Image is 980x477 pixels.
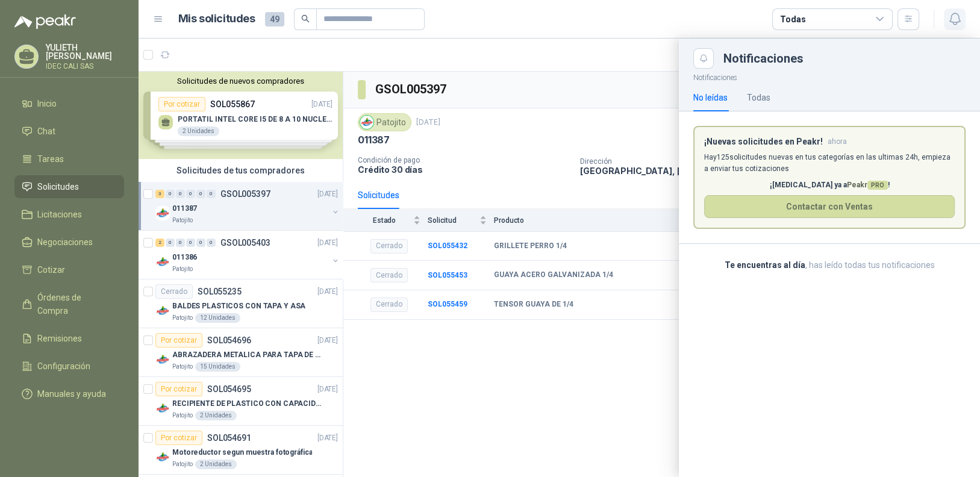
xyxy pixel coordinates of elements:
[704,179,955,191] p: ¡[MEDICAL_DATA] ya a !
[37,332,82,345] span: Remisiones
[14,92,124,115] a: Inicio
[178,10,255,28] h1: Mis solicitudes
[37,360,90,373] span: Configuración
[265,12,284,26] span: 49
[693,258,966,272] p: , has leído todas tus notificaciones
[14,148,124,170] a: Tareas
[14,355,124,378] a: Configuración
[679,69,980,84] p: Notificaciones
[14,175,124,198] a: Solicitudes
[46,63,124,70] p: IDEC CALI SAS
[37,291,113,317] span: Órdenes de Compra
[37,208,82,221] span: Licitaciones
[37,152,64,166] span: Tareas
[780,13,805,26] div: Todas
[37,235,93,249] span: Negociaciones
[14,120,124,143] a: Chat
[37,125,55,138] span: Chat
[867,181,888,190] span: PRO
[693,48,714,69] button: Close
[46,43,124,60] p: YULIETH [PERSON_NAME]
[14,258,124,281] a: Cotizar
[704,152,955,175] p: Hay 125 solicitudes nuevas en tus categorías en las ultimas 24h, empieza a enviar tus cotizaciones
[301,14,310,23] span: search
[723,52,966,64] div: Notificaciones
[725,260,805,270] b: Te encuentras al día
[828,137,847,147] span: ahora
[14,327,124,350] a: Remisiones
[14,203,124,226] a: Licitaciones
[847,181,888,189] span: Peakr
[37,387,106,401] span: Manuales y ayuda
[37,97,57,110] span: Inicio
[747,91,770,104] div: Todas
[14,14,76,29] img: Logo peakr
[37,180,79,193] span: Solicitudes
[693,91,728,104] div: No leídas
[14,382,124,405] a: Manuales y ayuda
[704,195,955,218] button: Contactar con Ventas
[704,137,823,147] h3: ¡Nuevas solicitudes en Peakr!
[37,263,65,276] span: Cotizar
[14,286,124,322] a: Órdenes de Compra
[14,231,124,254] a: Negociaciones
